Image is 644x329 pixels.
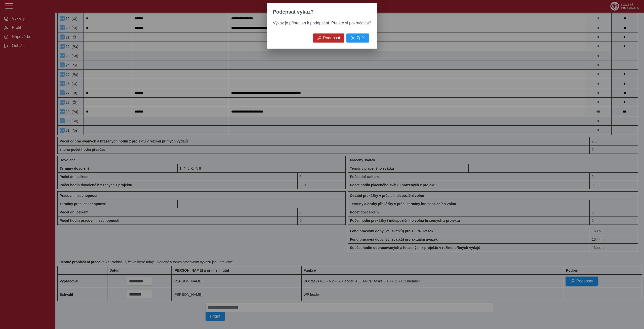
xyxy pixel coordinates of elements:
button: Podepsat [313,33,345,43]
span: Podepsat [323,36,340,40]
button: Zpět [346,33,369,43]
span: Podepsat výkaz? [273,9,314,15]
span: Výkaz je připraven k podepsání. Přejete si pokračovat? [273,21,371,25]
span: Zpět [357,36,365,40]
